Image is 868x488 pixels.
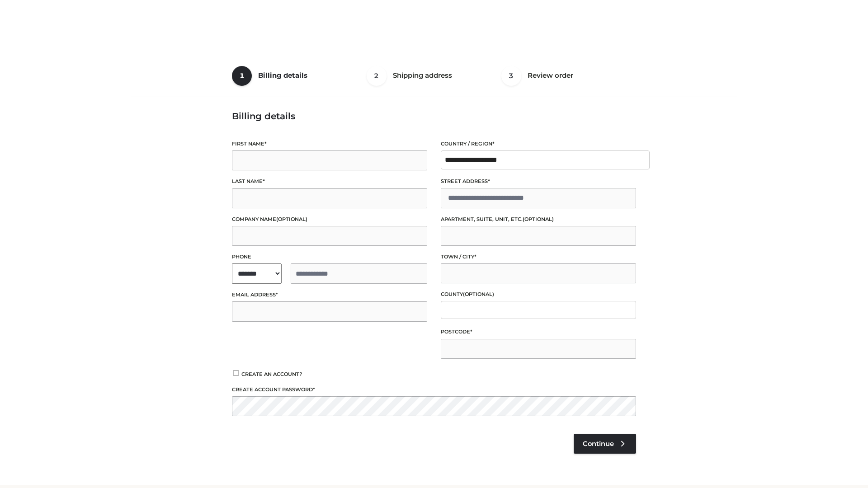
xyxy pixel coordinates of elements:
span: (optional) [523,216,554,222]
label: Street address [441,177,636,186]
h3: Billing details [232,111,636,122]
label: First name [232,140,427,148]
label: Company name [232,215,427,224]
label: Phone [232,253,427,261]
label: Create account password [232,385,636,394]
label: Town / City [441,253,636,261]
span: Billing details [258,71,307,80]
label: Last name [232,177,427,186]
label: Apartment, suite, unit, etc. [441,215,636,224]
label: Postcode [441,328,636,336]
span: Shipping address [393,71,452,80]
input: Create an account? [232,370,240,376]
span: (optional) [463,291,494,297]
span: (optional) [276,216,307,222]
label: Country / Region [441,140,636,148]
a: Continue [574,434,636,454]
span: Create an account? [241,371,302,377]
span: Review order [528,71,573,80]
label: County [441,290,636,299]
span: Continue [583,440,614,448]
label: Email address [232,291,427,299]
span: 3 [501,66,521,86]
span: 2 [367,66,387,86]
span: 1 [232,66,252,86]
